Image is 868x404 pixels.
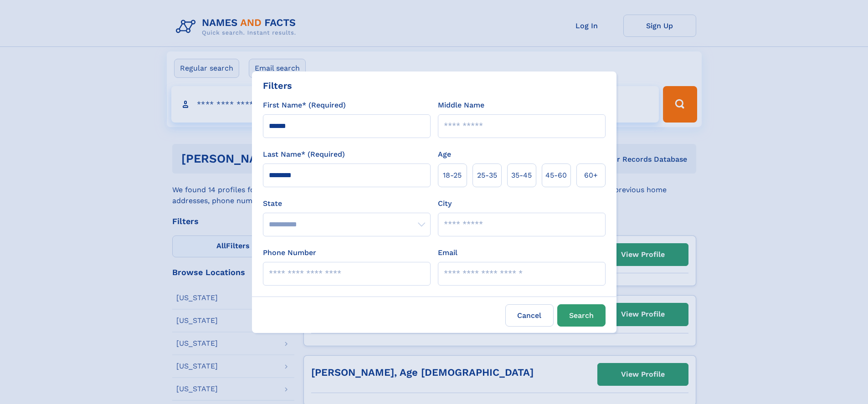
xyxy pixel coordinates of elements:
label: First Name* (Required) [263,100,346,111]
label: Age [438,149,451,160]
label: Phone Number [263,247,316,258]
span: 45‑60 [545,170,567,181]
span: 35‑45 [511,170,532,181]
label: Email [438,247,457,258]
span: 18‑25 [443,170,462,181]
label: Middle Name [438,100,484,111]
button: Search [557,304,606,327]
span: 25‑35 [477,170,497,181]
span: 60+ [584,170,598,181]
label: Cancel [505,304,554,327]
label: Last Name* (Required) [263,149,345,160]
label: City [438,198,452,209]
label: State [263,198,431,209]
div: Filters [263,79,292,92]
